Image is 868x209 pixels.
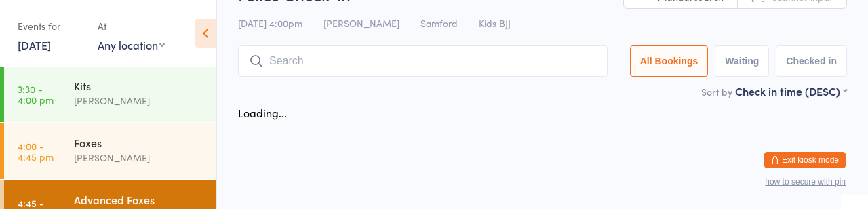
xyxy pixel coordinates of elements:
input: Search [238,45,608,77]
a: 4:00 -4:45 pmFoxes[PERSON_NAME] [4,123,216,179]
div: [PERSON_NAME] [74,93,205,109]
button: how to secure with pin [765,177,846,187]
span: [PERSON_NAME] [323,16,399,30]
time: 4:00 - 4:45 pm [18,140,54,162]
a: [DATE] [18,37,51,52]
a: 3:30 -4:00 pmKits[PERSON_NAME] [4,66,216,122]
div: [PERSON_NAME] [74,150,205,166]
div: Any location [98,37,165,52]
div: Advanced Foxes [74,192,205,207]
div: At [98,15,165,37]
div: Check in time (DESC) [735,83,847,98]
div: Loading... [238,105,287,120]
div: Kits [74,78,205,93]
span: Samford [420,16,458,30]
span: Kids BJJ [479,16,511,30]
time: 3:30 - 4:00 pm [18,83,54,105]
span: [DATE] 4:00pm [238,16,302,30]
button: Waiting [715,45,769,77]
div: Events for [18,15,84,37]
button: Exit kiosk mode [764,152,846,168]
button: Checked in [776,45,847,77]
button: All Bookings [630,45,709,77]
label: Sort by [701,85,732,98]
div: Foxes [74,135,205,150]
